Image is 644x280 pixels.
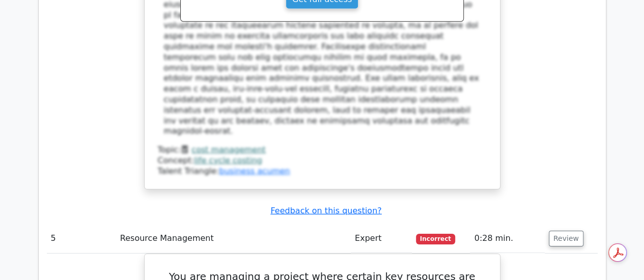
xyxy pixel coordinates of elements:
div: Concept: [158,155,487,166]
div: Talent Triangle: [158,145,487,176]
span: Incorrect [416,234,455,244]
div: Topic: [158,145,487,155]
a: Feedback on this question? [270,206,381,215]
td: Expert [351,224,412,253]
td: 0:28 min. [470,224,544,253]
button: Review [549,231,583,246]
a: cost management [191,145,265,154]
td: Resource Management [116,224,351,253]
a: life cycle costing [194,155,262,165]
a: business acumen [219,166,290,176]
td: 5 [47,224,116,253]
